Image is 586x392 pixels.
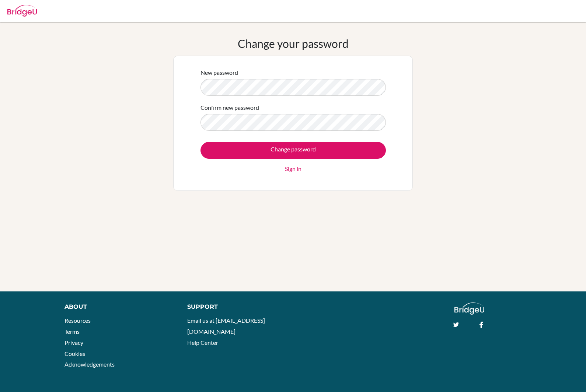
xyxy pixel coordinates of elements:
img: logo_white@2x-f4f0deed5e89b7ecb1c2cc34c3e3d731f90f0f143d5ea2071677605dd97b5244.png [454,302,484,315]
a: Resources [64,317,91,324]
a: Terms [64,328,80,335]
label: Confirm new password [200,103,259,112]
div: Support [187,302,285,311]
a: Sign in [285,164,301,173]
h1: Change your password [238,37,349,50]
label: New password [200,68,238,77]
a: Email us at [EMAIL_ADDRESS][DOMAIN_NAME] [187,317,265,335]
input: Change password [200,142,386,159]
a: Cookies [64,350,85,357]
a: Acknowledgements [64,361,115,368]
img: Bridge-U [7,5,37,17]
a: Help Center [187,339,218,346]
a: Privacy [64,339,83,346]
div: About [64,302,171,311]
